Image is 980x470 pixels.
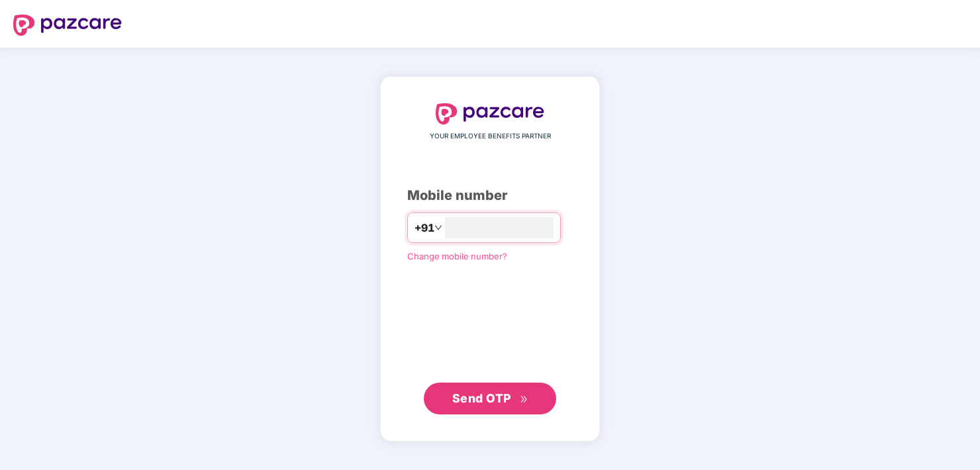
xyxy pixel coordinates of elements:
[434,224,442,232] span: down
[452,391,511,405] span: Send OTP
[407,251,507,261] a: Change mobile number?
[13,15,122,36] img: logo
[415,220,434,236] span: +91
[424,383,556,414] button: Send OTPdouble-right
[407,185,573,206] div: Mobile number
[436,103,544,124] img: logo
[430,131,551,142] span: YOUR EMPLOYEE BENEFITS PARTNER
[520,395,528,404] span: double-right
